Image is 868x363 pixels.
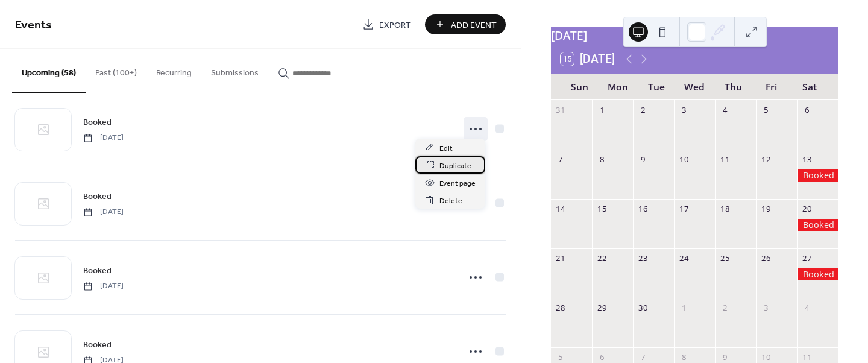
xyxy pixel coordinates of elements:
div: 25 [720,253,731,264]
a: Booked [83,189,112,203]
span: Booked [83,191,112,203]
div: 12 [761,154,772,165]
span: [DATE] [83,133,124,144]
div: [DATE] [551,27,838,45]
div: 19 [761,203,772,214]
a: Booked [83,115,112,129]
div: 23 [637,253,648,264]
div: 4 [802,303,813,314]
span: Booked [83,339,112,352]
div: 31 [555,104,566,115]
div: 15 [596,203,607,214]
div: 11 [802,352,813,363]
div: 11 [720,154,731,165]
div: Fri [752,74,791,100]
div: Booked [797,268,838,280]
a: Export [353,14,420,34]
div: 28 [555,303,566,314]
button: Recurring [146,49,201,92]
span: Edit [439,142,453,155]
div: 3 [679,104,690,115]
div: 10 [761,352,772,363]
div: 10 [679,154,690,165]
div: 1 [596,104,607,115]
span: Export [379,19,411,31]
div: 7 [555,154,566,165]
div: Tue [637,74,676,100]
div: Booked [797,219,838,231]
div: 1 [679,303,690,314]
div: 18 [720,203,731,214]
div: 17 [679,203,690,214]
div: 14 [555,203,566,214]
span: Duplicate [439,160,471,172]
div: 9 [720,352,731,363]
button: Add Event [425,14,506,34]
div: 30 [637,303,648,314]
div: 29 [596,303,607,314]
a: Booked [83,264,112,277]
div: Sun [561,74,599,100]
div: 8 [679,352,690,363]
span: Event page [439,177,476,190]
a: Booked [83,338,112,352]
div: Sat [790,74,829,100]
div: 2 [720,303,731,314]
span: Booked [83,116,112,129]
div: 16 [637,203,648,214]
div: 9 [637,154,648,165]
div: 27 [802,253,813,264]
div: Mon [599,74,638,100]
span: [DATE] [83,207,124,218]
div: 8 [596,154,607,165]
div: 3 [761,303,772,314]
button: 15[DATE] [556,49,619,69]
span: Add Event [451,19,497,31]
div: 5 [555,352,566,363]
div: 5 [761,104,772,115]
button: Past (100+) [86,49,146,92]
span: [DATE] [83,281,124,292]
div: Thu [714,74,752,100]
div: 20 [802,203,813,214]
div: 13 [802,154,813,165]
div: 4 [720,104,731,115]
div: Wed [676,74,714,100]
div: Booked [797,169,838,181]
div: 26 [761,253,772,264]
button: Submissions [201,49,268,92]
div: 2 [637,104,648,115]
div: 24 [679,253,690,264]
span: Delete [439,195,462,207]
div: 6 [596,352,607,363]
span: Events [15,13,52,37]
div: 6 [802,104,813,115]
div: 7 [637,352,648,363]
span: Booked [83,265,112,277]
div: 22 [596,253,607,264]
div: 21 [555,253,566,264]
button: Upcoming (58) [12,49,86,93]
